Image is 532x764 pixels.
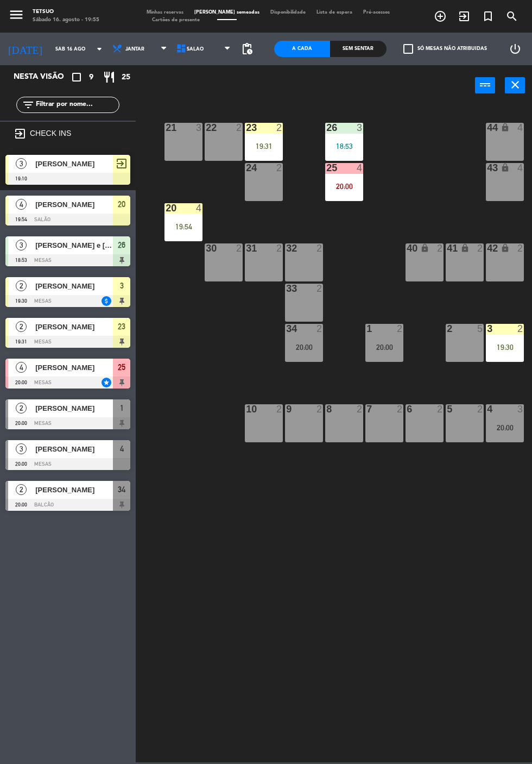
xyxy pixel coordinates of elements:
span: Disponibilidade [265,10,311,15]
i: exit_to_app [14,127,27,140]
span: Jantar [125,46,144,52]
div: 4 [517,163,524,173]
div: 32 [286,243,287,253]
i: menu [8,7,24,23]
i: power_settings_new [509,42,522,55]
div: 2 [477,243,484,253]
div: Sem sentar [330,41,386,57]
div: 19:30 [486,343,524,351]
span: [PERSON_NAME] e [PERSON_NAME] [35,240,113,251]
div: 18:53 [325,142,363,150]
span: 34 [118,483,125,496]
span: [PERSON_NAME] [35,280,113,292]
span: [PERSON_NAME] [35,362,113,373]
div: 3 [357,123,363,133]
div: 1 [366,324,367,334]
span: [PERSON_NAME] [35,403,113,414]
span: [PERSON_NAME] [35,321,113,333]
button: power_input [475,77,495,93]
div: 33 [286,284,287,293]
i: restaurant [103,71,116,84]
div: 24 [246,163,246,173]
span: Salão [187,46,204,52]
div: 3 [196,123,202,133]
span: 26 [118,239,125,252]
div: Sábado 16. agosto - 19:55 [33,16,99,24]
div: 4 [487,404,487,414]
div: 20:00 [285,343,323,351]
span: 4 [16,362,27,373]
div: 2 [276,243,283,253]
div: 7 [366,404,367,414]
div: 4 [517,123,524,133]
i: lock [420,243,429,253]
span: 4 [16,199,27,210]
div: 2 [276,123,283,133]
div: 2 [236,123,243,133]
div: 26 [326,123,327,133]
div: 2 [477,404,484,414]
span: [PERSON_NAME] semeadas [189,10,265,15]
span: 2 [16,403,27,414]
label: CHECK INS [30,129,71,137]
i: add_circle_outline [434,10,447,23]
span: 3 [16,158,27,169]
div: 34 [286,324,287,334]
div: 2 [517,243,524,253]
div: 2 [357,404,363,414]
div: 10 [246,404,246,414]
div: 2 [437,243,444,253]
div: 2 [437,404,444,414]
i: close [509,78,522,91]
div: 2 [276,163,283,173]
div: 20:00 [365,343,403,351]
span: 1 [120,402,124,415]
span: 3 [120,279,124,292]
div: 23 [246,123,246,133]
button: close [505,77,525,93]
div: 31 [246,243,246,253]
div: 2 [517,324,524,334]
span: 20 [118,198,125,211]
label: Só mesas não atribuidas [403,44,487,54]
div: 20:00 [486,424,524,431]
div: 2 [397,404,403,414]
div: 22 [206,123,206,133]
div: Tetsuo [33,8,99,16]
span: exit_to_app [115,157,128,170]
span: 2 [16,321,27,332]
div: 40 [407,243,407,253]
i: lock [501,163,510,172]
span: Minhas reservas [141,10,189,15]
div: 6 [407,404,407,414]
span: 2 [16,484,27,495]
span: 25 [118,361,125,374]
span: Lista de espera [311,10,358,15]
i: filter_list [22,98,35,111]
span: [PERSON_NAME] [35,199,113,210]
div: 4 [196,203,202,213]
div: 2 [397,324,403,334]
span: 3 [16,443,27,454]
i: crop_square [70,71,83,84]
div: 5 [477,324,484,334]
div: Nesta visão [5,71,78,84]
span: check_box_outline_blank [403,44,413,54]
div: 2 [316,284,323,293]
i: exit_to_app [458,10,471,23]
span: 3 [16,240,27,251]
i: turned_in_not [482,10,495,23]
span: [PERSON_NAME] [35,158,113,170]
i: lock [501,123,510,132]
div: 8 [326,404,327,414]
span: [PERSON_NAME] [35,484,113,496]
div: 9 [286,404,287,414]
input: Filtrar por nome... [35,99,119,111]
i: power_input [479,78,492,91]
div: 42 [487,243,487,253]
